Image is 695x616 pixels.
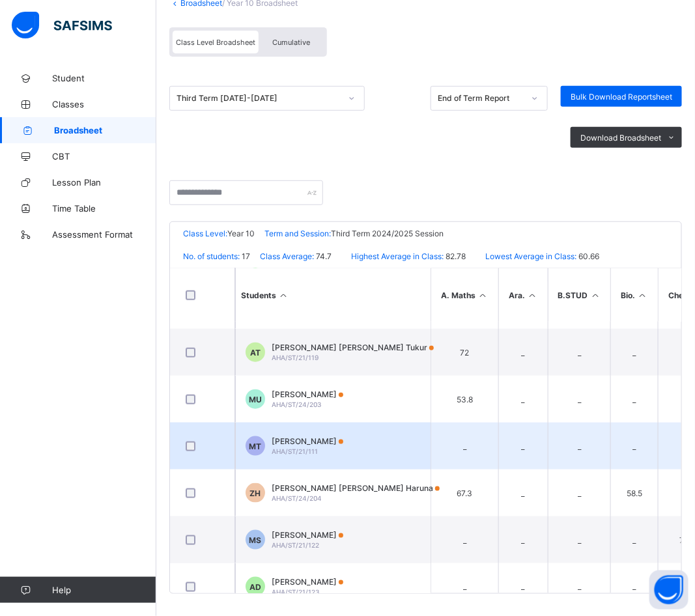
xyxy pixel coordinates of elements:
[176,38,255,47] span: Class Level Broadsheet
[177,94,341,104] div: Third Term [DATE]-[DATE]
[548,516,611,563] td: _
[52,99,156,109] span: Classes
[52,585,156,595] span: Help
[272,38,310,47] span: Cumulative
[250,348,261,357] span: AT
[249,582,261,592] span: AD
[610,329,658,376] td: _
[610,376,658,423] td: _
[637,290,648,300] i: Sort in Ascending Order
[235,268,431,322] th: Students
[498,423,548,469] td: _
[249,535,262,545] span: MS
[272,343,434,352] span: [PERSON_NAME] [PERSON_NAME] Tukur
[444,251,466,261] span: 82.78
[249,395,262,404] span: MU
[240,251,250,261] span: 17
[548,423,611,469] td: _
[431,423,498,469] td: _
[52,73,156,83] span: Student
[314,251,332,261] span: 74.7
[431,329,498,376] td: 72
[260,251,314,261] span: Class Average:
[580,133,661,143] span: Download Broadsheet
[249,441,262,451] span: MT
[278,290,289,300] i: Sort Ascending
[498,516,548,563] td: _
[498,268,548,322] th: Ara.
[52,203,156,214] span: Time Table
[610,516,658,563] td: _
[250,488,261,498] span: ZH
[610,563,658,610] td: _
[54,125,156,135] span: Broadsheet
[610,469,658,516] td: 58.5
[272,447,318,455] span: AHA/ST/21/111
[590,290,601,300] i: Sort in Ascending Order
[264,229,331,238] span: Term and Session:
[548,376,611,423] td: _
[649,570,688,609] button: Open asap
[183,251,240,261] span: No. of students:
[610,268,658,322] th: Bio.
[431,516,498,563] td: _
[272,436,343,446] span: [PERSON_NAME]
[485,251,576,261] span: Lowest Average in Class:
[498,329,548,376] td: _
[272,483,440,493] span: [PERSON_NAME] [PERSON_NAME] Haruna
[351,251,444,261] span: Highest Average in Class:
[610,423,658,469] td: _
[272,494,322,502] span: AHA/ST/24/204
[52,151,156,161] span: CBT
[52,229,156,240] span: Assessment Format
[498,563,548,610] td: _
[272,530,343,540] span: [PERSON_NAME]
[571,92,672,102] span: Bulk Download Reportsheet
[183,229,227,238] span: Class Level:
[477,290,489,300] i: Sort in Ascending Order
[548,469,611,516] td: _
[548,268,611,322] th: B.STUD
[527,290,538,300] i: Sort in Ascending Order
[331,229,444,238] span: Third Term 2024/2025 Session
[52,177,156,188] span: Lesson Plan
[12,12,112,39] img: safsims
[576,251,599,261] span: 60.66
[548,329,611,376] td: _
[227,229,255,238] span: Year 10
[272,400,321,408] span: AHA/ST/24/203
[272,354,319,361] span: AHA/ST/21/119
[438,94,524,104] div: End of Term Report
[431,376,498,423] td: 53.8
[431,469,498,516] td: 67.3
[548,563,611,610] td: _
[272,577,343,587] span: [PERSON_NAME]
[272,588,319,596] span: AHA/ST/21/123
[431,268,498,322] th: A. Maths
[272,541,319,549] span: AHA/ST/21/122
[431,563,498,610] td: _
[272,389,343,399] span: [PERSON_NAME]
[498,376,548,423] td: _
[498,469,548,516] td: _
